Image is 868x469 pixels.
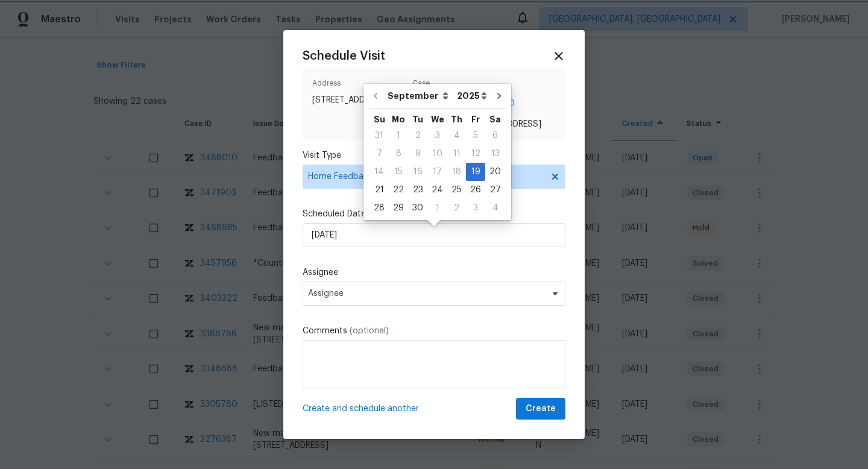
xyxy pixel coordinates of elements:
label: Assignee [303,266,565,279]
div: Sat Sep 06 2025 [485,127,505,145]
label: Scheduled Date [303,208,565,220]
div: Mon Sep 01 2025 [389,127,408,145]
div: Fri Sep 12 2025 [466,145,485,163]
div: Sun Sep 28 2025 [370,199,389,217]
div: Thu Sep 11 2025 [447,145,466,163]
abbr: Wednesday [431,115,444,124]
select: Month [385,87,454,105]
div: 8 [389,145,408,162]
span: Schedule Visit [303,50,385,62]
div: 21 [370,181,389,198]
div: 1 [389,127,408,144]
div: Sat Sep 27 2025 [485,181,505,199]
div: Fri Sep 26 2025 [466,181,485,199]
div: 18 [447,163,466,180]
div: Wed Sep 24 2025 [427,181,447,199]
div: 3 [427,127,447,144]
div: 17 [427,163,447,180]
select: Year [454,87,490,105]
div: 26 [466,181,485,198]
button: Go to next month [490,84,508,108]
span: Close [552,49,565,63]
div: 13 [485,145,505,162]
span: Address [312,77,407,94]
div: 11 [447,145,466,162]
div: 20 [485,163,505,180]
div: Mon Sep 22 2025 [389,181,408,199]
div: Sat Oct 04 2025 [485,199,505,217]
div: 31 [370,127,389,144]
div: 9 [408,145,427,162]
div: 30 [408,200,427,216]
div: Tue Sep 23 2025 [408,181,427,199]
div: 3 [466,200,485,216]
span: [STREET_ADDRESS] [312,94,407,106]
abbr: Monday [392,115,405,124]
div: Thu Sep 25 2025 [447,181,466,199]
div: Sat Sep 13 2025 [485,145,505,163]
span: Create [526,401,556,417]
div: 12 [466,145,485,162]
div: Sun Sep 07 2025 [370,145,389,163]
div: 1 [427,200,447,216]
div: 25 [447,181,466,198]
div: Tue Sep 16 2025 [408,163,427,181]
div: 2 [408,127,427,144]
div: 4 [485,200,505,216]
div: 24 [427,181,447,198]
div: 5 [466,127,485,144]
abbr: Friday [471,115,480,124]
div: 16 [408,163,427,180]
div: 28 [370,200,389,216]
div: Tue Sep 30 2025 [408,199,427,217]
label: Visit Type [303,150,565,162]
div: 6 [485,127,505,144]
div: Sun Sep 21 2025 [370,181,389,199]
div: Mon Sep 15 2025 [389,163,408,181]
span: Home Feedback P1 [308,171,542,183]
div: Thu Sep 18 2025 [447,163,466,181]
div: Wed Sep 10 2025 [427,145,447,163]
div: 4 [447,127,466,144]
div: Sat Sep 20 2025 [485,163,505,181]
div: Thu Sep 04 2025 [447,127,466,145]
div: Sun Aug 31 2025 [370,127,389,145]
div: Fri Sep 19 2025 [466,163,485,181]
div: Thu Oct 02 2025 [447,199,466,217]
div: Mon Sep 08 2025 [389,145,408,163]
div: 14 [370,163,389,180]
button: Go to previous month [366,84,385,108]
div: 19 [466,163,485,180]
div: Wed Oct 01 2025 [427,199,447,217]
abbr: Thursday [451,115,462,124]
button: Create [516,398,565,420]
span: (optional) [350,327,389,335]
div: Fri Oct 03 2025 [466,199,485,217]
div: 2 [447,200,466,216]
div: Wed Sep 03 2025 [427,127,447,145]
div: 10 [427,145,447,162]
div: 22 [389,181,408,198]
div: 15 [389,163,408,180]
label: Comments [303,325,565,337]
div: 23 [408,181,427,198]
abbr: Saturday [489,115,501,124]
div: 29 [389,200,408,216]
div: Fri Sep 05 2025 [466,127,485,145]
span: Create and schedule another [303,403,419,415]
div: Tue Sep 02 2025 [408,127,427,145]
abbr: Sunday [374,115,385,124]
span: Case [412,77,556,94]
input: M/D/YYYY [303,223,565,247]
div: Tue Sep 09 2025 [408,145,427,163]
div: Sun Sep 14 2025 [370,163,389,181]
div: 27 [485,181,505,198]
div: Mon Sep 29 2025 [389,199,408,217]
span: Assignee [308,289,544,298]
div: Wed Sep 17 2025 [427,163,447,181]
abbr: Tuesday [412,115,423,124]
div: 7 [370,145,389,162]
